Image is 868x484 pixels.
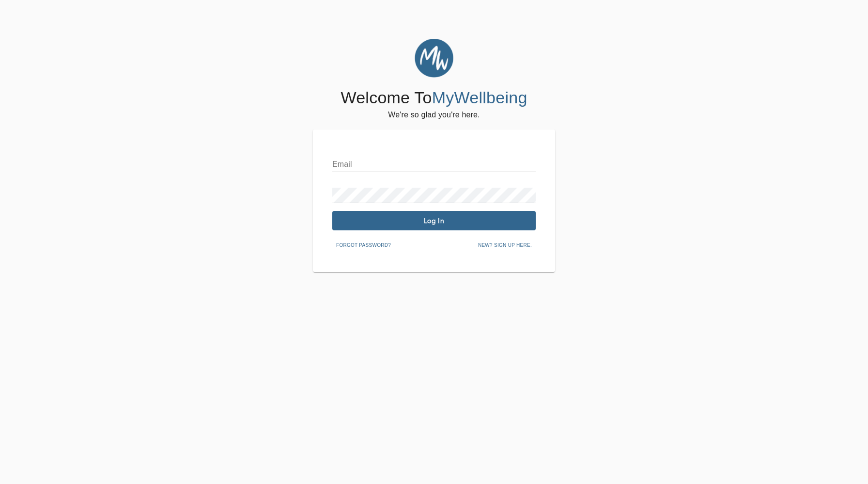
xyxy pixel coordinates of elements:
img: MyWellbeing [415,39,453,78]
button: New? Sign up here. [474,238,536,253]
a: Forgot password? [332,241,395,248]
span: MyWellbeing [432,88,527,107]
h4: Welcome To [341,88,527,108]
span: Forgot password? [336,241,391,250]
button: Forgot password? [332,238,395,253]
span: New? Sign up here. [478,241,532,250]
h6: We're so glad you're here. [388,108,480,122]
span: Log In [336,216,532,226]
button: Log In [332,211,536,230]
